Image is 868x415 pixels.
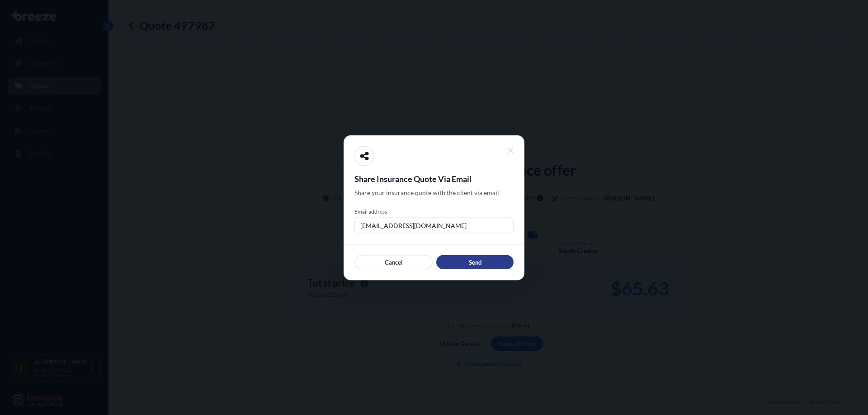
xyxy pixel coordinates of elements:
[354,188,499,197] span: Share your insurance quote with the client via email
[354,217,514,233] input: example@gmail.com
[385,257,403,266] p: Cancel
[354,255,433,269] button: Cancel
[469,257,481,266] p: Send
[354,173,514,184] span: Share Insurance Quote Via Email
[354,208,514,215] span: Email address
[436,255,514,269] button: Send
